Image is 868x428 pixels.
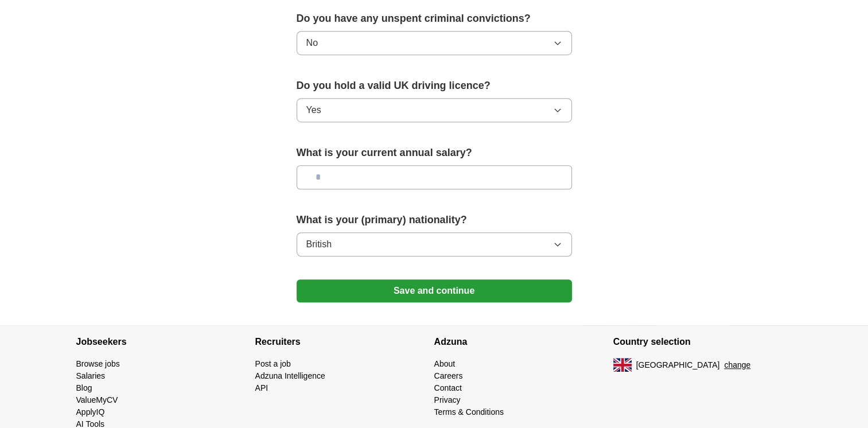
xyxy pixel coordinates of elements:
[297,31,572,55] button: No
[297,11,572,26] label: Do you have any unspent criminal convictions?
[297,145,572,161] label: What is your current annual salary?
[297,232,572,256] button: British
[306,36,318,50] span: No
[613,326,792,358] h4: Country selection
[434,395,461,404] a: Privacy
[306,103,321,117] span: Yes
[306,238,332,251] span: British
[297,78,572,94] label: Do you hold a valid UK driving licence?
[76,383,92,392] a: Blog
[255,371,325,380] a: Adzuna Intelligence
[76,407,105,417] a: ApplyIQ
[434,359,456,368] a: About
[434,383,462,392] a: Contact
[434,371,463,380] a: Careers
[724,359,750,371] button: change
[636,359,720,371] span: [GEOGRAPHIC_DATA]
[434,407,504,417] a: Terms & Conditions
[76,371,106,380] a: Salaries
[297,279,572,302] button: Save and continue
[297,212,572,228] label: What is your (primary) nationality?
[76,395,118,404] a: ValueMyCV
[613,358,632,372] img: UK flag
[76,359,120,368] a: Browse jobs
[297,98,572,122] button: Yes
[255,359,291,368] a: Post a job
[255,383,268,392] a: API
